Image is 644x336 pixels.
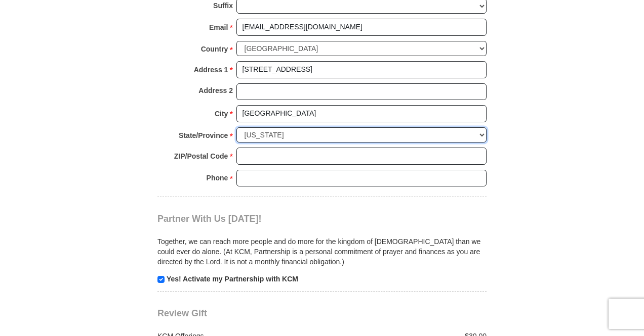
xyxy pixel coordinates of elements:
[207,171,228,185] strong: Phone
[194,63,228,77] strong: Address 1
[157,308,207,318] span: Review Gift
[209,20,228,34] strong: Email
[157,214,262,224] span: Partner With Us [DATE]!
[179,128,228,142] strong: State/Province
[215,107,228,121] strong: City
[174,149,228,163] strong: ZIP/Postal Code
[198,83,233,98] strong: Address 2
[201,42,228,56] strong: Country
[157,236,487,267] p: Together, we can reach more people and do more for the kingdom of [DEMOGRAPHIC_DATA] than we coul...
[167,275,298,283] strong: Yes! Activate my Partnership with KCM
